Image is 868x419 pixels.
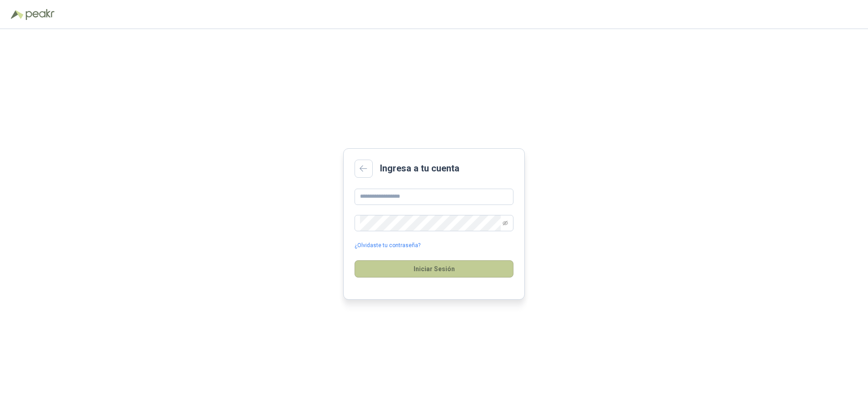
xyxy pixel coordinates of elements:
a: ¿Olvidaste tu contraseña? [355,241,420,250]
img: Peakr [25,9,54,20]
h2: Ingresa a tu cuenta [380,161,459,175]
span: eye-invisible [503,220,508,226]
button: Iniciar Sesión [355,260,513,278]
img: Logo [11,10,24,19]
